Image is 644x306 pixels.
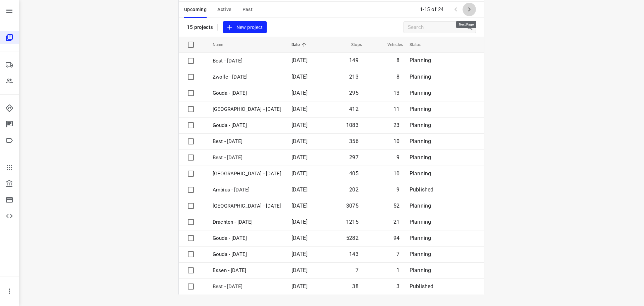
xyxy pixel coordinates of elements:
[410,203,431,209] span: Planning
[291,41,309,49] span: Date
[349,138,359,144] span: 356
[213,234,281,242] p: Gouda - [DATE]
[379,41,403,49] span: Vehicles
[349,106,359,112] span: 412
[410,186,434,193] span: Published
[342,41,362,49] span: Stops
[243,5,253,14] span: Past
[213,57,281,65] p: Best - Friday
[410,74,431,80] span: Planning
[217,5,231,14] span: Active
[393,235,399,241] span: 94
[410,41,430,49] span: Status
[393,170,399,177] span: 10
[393,203,399,209] span: 52
[213,267,281,274] p: Essen - Friday
[291,122,308,128] span: [DATE]
[213,154,281,162] p: Best - [DATE]
[291,106,308,112] span: [DATE]
[213,73,281,81] p: Zwolle - Friday
[393,219,399,225] span: 21
[213,105,281,113] p: Zwolle - Thursday
[291,138,308,144] span: [DATE]
[410,90,431,96] span: Planning
[213,122,281,129] p: Gouda - Thursday
[291,170,308,177] span: [DATE]
[213,186,281,194] p: Ambius - Monday
[466,23,476,31] div: Search
[356,267,359,273] span: 7
[346,235,359,241] span: 5282
[213,283,281,291] p: Best - Friday
[410,138,431,144] span: Planning
[410,154,431,161] span: Planning
[291,283,308,290] span: [DATE]
[349,154,359,161] span: 297
[223,21,267,34] button: New project
[393,90,399,96] span: 13
[291,57,308,63] span: [DATE]
[291,74,308,80] span: [DATE]
[213,41,232,49] span: Name
[410,170,431,177] span: Planning
[393,138,399,144] span: 10
[291,90,308,96] span: [DATE]
[227,23,263,32] span: New project
[396,57,399,63] span: 8
[410,283,434,290] span: Published
[187,24,213,30] p: 15 projects
[396,74,399,80] span: 8
[213,251,281,258] p: Gouda - Friday
[349,90,359,96] span: 295
[449,3,463,16] span: Previous Page
[291,267,308,273] span: [DATE]
[349,170,359,177] span: 405
[410,106,431,112] span: Planning
[346,219,359,225] span: 1215
[410,251,431,257] span: Planning
[346,203,359,209] span: 3075
[410,219,431,225] span: Planning
[349,251,359,257] span: 143
[291,219,308,225] span: [DATE]
[396,186,399,193] span: 9
[291,186,308,193] span: [DATE]
[396,267,399,273] span: 1
[393,122,399,128] span: 23
[213,218,281,226] p: Drachten - [DATE]
[291,203,308,209] span: [DATE]
[213,138,281,145] p: Best - [DATE]
[184,5,207,14] span: Upcoming
[213,89,281,97] p: Gouda - Friday
[349,186,359,193] span: 202
[349,74,359,80] span: 213
[396,283,399,290] span: 3
[213,202,281,210] p: Zwolle - Monday
[417,2,446,17] span: 1-15 of 24
[346,122,359,128] span: 1083
[291,251,308,257] span: [DATE]
[213,170,281,178] p: [GEOGRAPHIC_DATA] - [DATE]
[410,235,431,241] span: Planning
[291,235,308,241] span: [DATE]
[396,154,399,161] span: 9
[396,251,399,257] span: 7
[408,22,466,33] input: Search projects
[410,57,431,63] span: Planning
[291,154,308,161] span: [DATE]
[410,122,431,128] span: Planning
[410,267,431,273] span: Planning
[349,57,359,63] span: 149
[352,283,358,290] span: 38
[393,106,399,112] span: 11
